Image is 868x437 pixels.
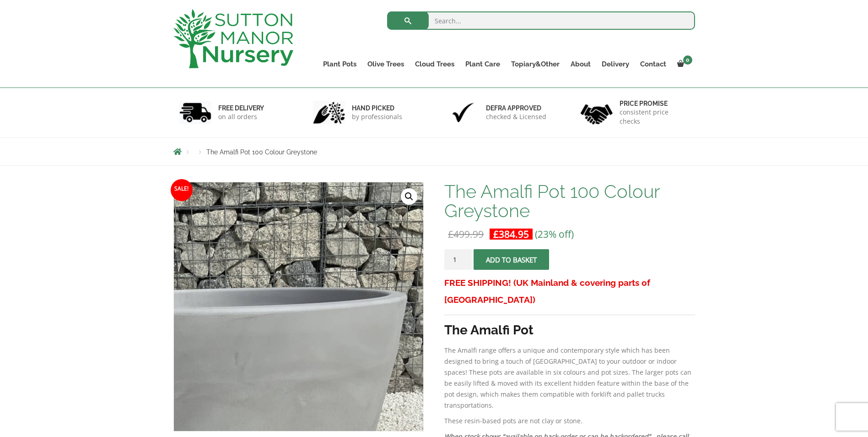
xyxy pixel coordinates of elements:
[218,112,264,121] p: on all orders
[460,58,506,71] a: Plant Care
[444,249,472,270] input: Product quantity
[444,415,695,426] p: These resin-based pots are not clay or stone.
[474,249,549,270] button: Add to basket
[173,9,293,68] img: logo
[581,98,613,126] img: 4.jpg
[493,228,499,240] span: £
[448,228,453,240] span: £
[444,274,695,308] h3: FREE SHIPPING! (UK Mainland & covering parts of [GEOGRAPHIC_DATA])
[565,58,596,71] a: About
[506,58,565,71] a: Topiary&Other
[444,322,534,338] strong: The Amalfi Pot
[352,104,402,112] h6: hand picked
[352,112,402,121] p: by professionals
[620,108,689,126] p: consistent price checks
[683,55,692,65] span: 0
[672,58,695,71] a: 0
[206,148,317,156] span: The Amalfi Pot 100 Colour Greystone
[179,101,211,124] img: 1.jpg
[401,188,417,205] a: View full-screen image gallery
[318,58,362,71] a: Plant Pots
[218,104,264,112] h6: FREE DELIVERY
[448,228,484,240] bdi: 499.99
[171,179,193,201] span: Sale!
[620,99,689,108] h6: Price promise
[173,148,695,155] nav: Breadcrumbs
[387,11,695,30] input: Search...
[447,101,479,124] img: 3.jpg
[486,104,546,112] h6: Defra approved
[362,58,410,71] a: Olive Trees
[635,58,672,71] a: Contact
[444,182,695,220] h1: The Amalfi Pot 100 Colour Greystone
[535,228,574,240] span: (23% off)
[493,228,529,240] bdi: 384.95
[313,101,345,124] img: 2.jpg
[486,112,546,121] p: checked & Licensed
[444,345,695,411] p: The Amalfi range offers a unique and contemporary style which has been designed to bring a touch ...
[410,58,460,71] a: Cloud Trees
[596,58,635,71] a: Delivery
